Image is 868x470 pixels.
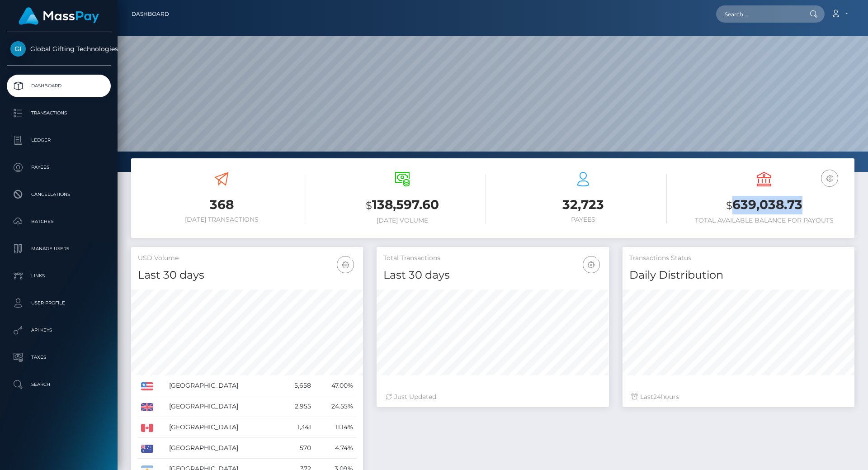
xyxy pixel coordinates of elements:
[10,106,107,120] p: Transactions
[319,217,486,224] h6: [DATE] Volume
[10,41,26,57] img: Global Gifting Technologies Inc
[680,196,848,214] h3: 639,038.73
[10,269,107,283] p: Links
[7,102,111,124] a: Transactions
[7,319,111,342] a: API Keys
[10,215,107,228] p: Batches
[166,396,279,417] td: [GEOGRAPHIC_DATA]
[366,199,372,212] small: $
[138,267,356,283] h4: Last 30 days
[7,183,111,206] a: Cancellations
[10,79,107,93] p: Dashboard
[141,382,153,390] img: US.png
[10,351,107,364] p: Taxes
[7,129,111,152] a: Ledger
[10,296,107,310] p: User Profile
[716,5,801,23] input: Search...
[138,254,356,263] h5: USD Volume
[726,199,732,212] small: $
[10,378,107,391] p: Search
[19,7,99,25] img: MassPay Logo
[141,403,153,411] img: GB.png
[10,161,107,174] p: Payees
[7,156,111,179] a: Payees
[141,424,153,432] img: CA.png
[10,323,107,337] p: API Keys
[166,375,279,396] td: [GEOGRAPHIC_DATA]
[383,254,602,263] h5: Total Transactions
[386,392,599,402] div: Just Updated
[500,216,667,223] h6: Payees
[138,216,305,223] h6: [DATE] Transactions
[7,237,111,260] a: Manage Users
[279,375,314,396] td: 5,658
[383,267,602,283] h4: Last 30 days
[279,438,314,459] td: 570
[319,196,486,214] h3: 138,597.60
[7,45,111,53] span: Global Gifting Technologies Inc
[7,373,111,396] a: Search
[632,392,845,402] div: Last hours
[279,396,314,417] td: 2,955
[7,210,111,233] a: Batches
[10,188,107,201] p: Cancellations
[10,133,107,147] p: Ledger
[141,445,153,453] img: AU.png
[314,417,356,438] td: 11.14%
[7,292,111,314] a: User Profile
[680,217,848,224] h6: Total Available Balance for Payouts
[629,267,848,283] h4: Daily Distribution
[132,5,169,24] a: Dashboard
[7,346,111,369] a: Taxes
[279,417,314,438] td: 1,341
[629,254,848,263] h5: Transactions Status
[500,196,667,214] h3: 32,723
[314,375,356,396] td: 47.00%
[7,265,111,287] a: Links
[7,75,111,97] a: Dashboard
[314,396,356,417] td: 24.55%
[10,242,107,256] p: Manage Users
[138,196,305,214] h3: 368
[166,417,279,438] td: [GEOGRAPHIC_DATA]
[314,438,356,459] td: 4.74%
[653,393,661,401] span: 24
[166,438,279,459] td: [GEOGRAPHIC_DATA]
